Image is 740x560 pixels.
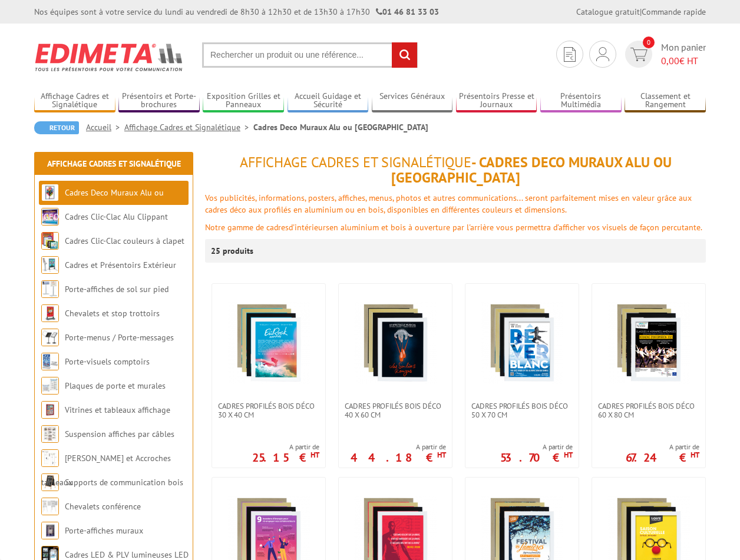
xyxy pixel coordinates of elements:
span: € HT [661,54,706,68]
strong: 01 46 81 33 03 [376,6,439,17]
a: Retour [34,121,79,134]
img: Suspension affiches par câbles [41,425,59,443]
img: Porte-affiches muraux [41,522,59,539]
a: Exposition Grilles et Panneaux [203,91,284,111]
a: Cadres Profilés Bois Déco 30 x 40 cm [212,402,325,419]
a: Affichage Cadres et Signalétique [124,122,253,132]
li: Cadres Deco Muraux Alu ou [GEOGRAPHIC_DATA] [253,121,428,133]
a: Catalogue gratuit [576,6,640,17]
font: Notre gamme de cadres [205,222,289,233]
font: Vos publicités, informations, posters, affiches, menus, photos et autres communications... seront... [205,193,692,215]
img: Edimeta [34,35,184,79]
div: Nos équipes sont à votre service du lundi au vendredi de 8h30 à 12h30 et de 13h30 à 17h30 [34,6,439,18]
img: devis rapide [630,48,647,61]
span: 0,00 [661,55,679,67]
p: 25 produits [211,239,255,263]
img: Cadres Profilés Bois Déco 40 x 60 cm [354,301,437,384]
img: Cadres Profilés Bois Déco 60 x 80 cm [607,301,690,384]
a: Porte-menus / Porte-messages [65,332,174,343]
a: Cadres Clic-Clac Alu Clippant [65,211,168,222]
span: A partir de [351,442,446,452]
img: Chevalets et stop trottoirs [41,304,59,322]
a: [PERSON_NAME] et Accroches tableaux [41,453,171,488]
a: devis rapide 0 Mon panier 0,00€ HT [622,41,706,68]
img: Plaques de porte et murales [41,377,59,395]
a: Plaques de porte et murales [65,380,166,391]
span: A partir de [252,442,319,452]
a: Porte-visuels comptoirs [65,356,150,367]
h1: - Cadres Deco Muraux Alu ou [GEOGRAPHIC_DATA] [205,155,706,186]
sup: HT [564,450,573,460]
a: Cadres et Présentoirs Extérieur [65,260,176,270]
a: Accueil Guidage et Sécurité [288,91,369,111]
font: en aluminium et bois à ouverture par l'arrière vous permettra d’afficher vos visuels de façon per... [329,222,702,233]
img: Vitrines et tableaux affichage [41,401,59,419]
font: d'intérieurs [289,222,329,233]
span: A partir de [500,442,573,452]
img: Cadres et Présentoirs Extérieur [41,256,59,274]
a: Cadres Profilés Bois Déco 50 x 70 cm [465,402,579,419]
img: devis rapide [596,47,609,61]
a: Cadres Profilés Bois Déco 60 x 80 cm [592,402,705,419]
sup: HT [691,450,699,460]
span: A partir de [626,442,699,452]
span: 0 [643,37,655,48]
a: Porte-affiches muraux [65,525,143,536]
img: Cimaises et Accroches tableaux [41,449,59,467]
p: 53.70 € [500,454,573,461]
p: 25.15 € [252,454,319,461]
sup: HT [310,450,319,460]
input: Rechercher un produit ou une référence... [202,42,418,68]
a: Cadres Profilés Bois Déco 40 x 60 cm [339,402,452,419]
span: Cadres Profilés Bois Déco 50 x 70 cm [471,402,573,419]
a: Affichage Cadres et Signalétique [34,91,115,111]
a: Présentoirs Presse et Journaux [456,91,537,111]
a: Vitrines et tableaux affichage [65,405,170,415]
a: Commande rapide [642,6,706,17]
a: Services Généraux [372,91,453,111]
span: Cadres Profilés Bois Déco 40 x 60 cm [345,402,446,419]
a: Affichage Cadres et Signalétique [47,158,181,169]
a: Cadres LED & PLV lumineuses LED [65,549,189,560]
img: Cadres Deco Muraux Alu ou Bois [41,184,59,201]
a: Cadres Clic-Clac couleurs à clapet [65,236,184,246]
sup: HT [437,450,446,460]
p: 44.18 € [351,454,446,461]
span: Mon panier [661,41,706,68]
a: Présentoirs Multimédia [540,91,622,111]
a: Présentoirs et Porte-brochures [118,91,200,111]
a: Porte-affiches de sol sur pied [65,284,169,294]
a: Chevalets et stop trottoirs [65,308,160,319]
img: Porte-menus / Porte-messages [41,329,59,346]
a: Chevalets conférence [65,501,141,512]
div: | [576,6,706,18]
span: Cadres Profilés Bois Déco 60 x 80 cm [598,402,699,419]
p: 67.24 € [626,454,699,461]
img: Chevalets conférence [41,498,59,515]
img: Porte-affiches de sol sur pied [41,280,59,298]
span: Affichage Cadres et Signalétique [240,153,471,171]
a: Supports de communication bois [65,477,183,488]
img: Cadres Profilés Bois Déco 30 x 40 cm [227,301,310,384]
a: Classement et Rangement [625,91,706,111]
img: Cadres Clic-Clac couleurs à clapet [41,232,59,250]
img: Porte-visuels comptoirs [41,353,59,370]
input: rechercher [392,42,417,68]
a: Cadres Deco Muraux Alu ou [GEOGRAPHIC_DATA] [41,187,164,222]
img: devis rapide [564,47,576,62]
a: Accueil [86,122,124,132]
img: Cadres Profilés Bois Déco 50 x 70 cm [481,301,563,384]
a: Suspension affiches par câbles [65,429,174,439]
span: Cadres Profilés Bois Déco 30 x 40 cm [218,402,319,419]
